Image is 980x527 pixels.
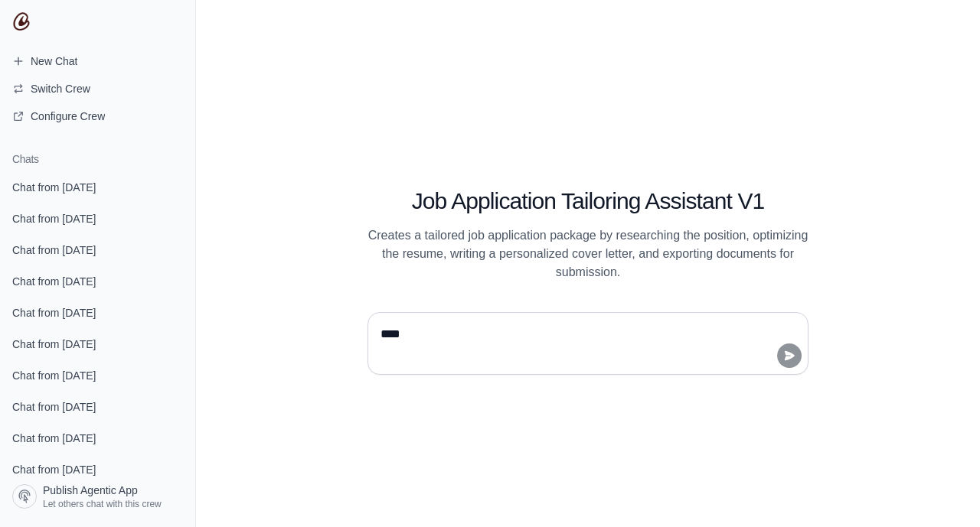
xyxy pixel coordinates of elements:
a: Chat from [DATE] [6,267,189,295]
p: Creates a tailored job application package by researching the position, optimizing the resume, wr... [367,226,808,281]
span: Chat from [DATE] [12,431,96,446]
span: Configure Crew [31,109,105,124]
a: Chat from [DATE] [6,298,189,327]
span: Switch Crew [31,81,90,96]
a: Chat from [DATE] [6,361,189,389]
span: Chat from [DATE] [12,305,96,320]
span: Chat from [DATE] [12,462,96,477]
a: Chat from [DATE] [6,424,189,452]
h1: Job Application Tailoring Assistant V1 [367,187,808,215]
a: Chat from [DATE] [6,392,189,421]
a: Chat from [DATE] [6,204,189,233]
span: Chat from [DATE] [12,399,96,415]
span: Chat from [DATE] [12,180,96,195]
a: Chat from [DATE] [6,173,189,201]
span: New Chat [31,54,77,69]
a: Chat from [DATE] [6,455,189,483]
span: Let others chat with this crew [43,498,162,510]
a: Publish Agentic App Let others chat with this crew [6,478,189,515]
a: Chat from [DATE] [6,236,189,264]
span: Chat from [DATE] [12,211,96,226]
span: Chat from [DATE] [12,337,96,352]
span: Chat from [DATE] [12,242,96,258]
button: Switch Crew [6,76,189,101]
a: Chat from [DATE] [6,330,189,358]
a: Configure Crew [6,104,189,128]
span: Publish Agentic App [43,483,138,498]
span: Chat from [DATE] [12,274,96,289]
span: Chat from [DATE] [12,368,96,383]
a: New Chat [6,49,189,73]
img: CrewAI Logo [12,12,31,31]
